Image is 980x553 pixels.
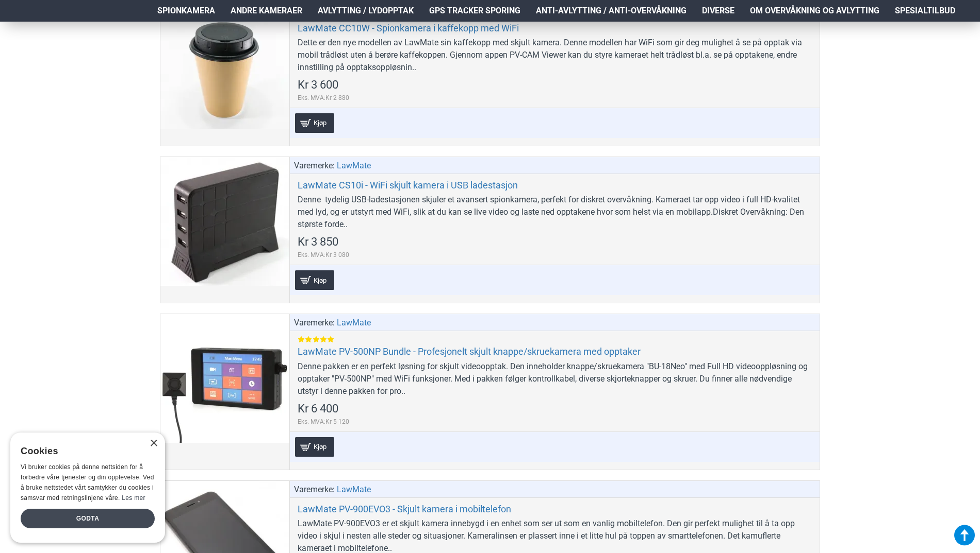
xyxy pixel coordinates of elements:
a: LawMate PV-500NP Bundle - Profesjonelt skjult knappe/skruekamera med opptaker [298,345,641,357]
span: Kr 3 600 [298,79,338,91]
span: Avlytting / Lydopptak [318,5,414,17]
a: LawMate PV-500NP Bundle - Profesjonelt skjult knappe/skruekamera med opptaker LawMate PV-500NP Bu... [160,314,289,443]
span: Eks. MVA:Kr 2 880 [298,93,349,102]
span: Eks. MVA:Kr 3 080 [298,250,349,260]
span: Varemerke: [294,160,335,172]
span: Vi bruker cookies på denne nettsiden for å forbedre våre tjenester og din opplevelse. Ved å bruke... [21,463,154,501]
div: Denne pakken er en perfekt løsning for skjult videoopptak. Den inneholder knappe/skruekamera "BU-... [298,360,812,398]
span: Spesialtilbud [895,5,955,17]
span: Kjøp [311,119,329,126]
a: Les mer, opens a new window [122,494,145,502]
a: LawMate CC10W - Spionkamera i kaffekopp med WiFi [298,22,519,34]
div: Cookies [21,440,148,462]
span: Kjøp [311,443,329,450]
span: Diverse [702,5,734,17]
span: Anti-avlytting / Anti-overvåkning [536,5,687,17]
span: Eks. MVA:Kr 5 120 [298,417,349,426]
a: LawMate CS10i - WiFi skjult kamera i USB ladestasjon LawMate CS10i - WiFi skjult kamera i USB lad... [160,157,289,286]
span: Kjøp [311,277,329,284]
span: Varemerke: [294,483,335,496]
span: GPS Tracker Sporing [429,5,520,17]
span: Kr 3 850 [298,236,338,248]
span: Varemerke: [294,317,335,329]
div: Godta [21,509,155,528]
a: LawMate [337,483,371,496]
div: Dette er den nye modellen av LawMate sin kaffekopp med skjult kamera. Denne modellen har WiFi som... [298,37,812,74]
a: LawMate CS10i - WiFi skjult kamera i USB ladestasjon [298,179,518,191]
a: LawMate [337,317,371,329]
div: Close [150,440,157,447]
span: Andre kameraer [231,5,302,17]
a: LawMate PV-900EVO3 - Skjult kamera i mobiltelefon [298,503,511,515]
span: Spionkamera [157,5,215,17]
span: Kr 6 400 [298,403,338,414]
span: Om overvåkning og avlytting [750,5,879,17]
a: LawMate [337,160,371,172]
div: Denne tydelig USB-ladestasjonen skjuler et avansert spionkamera, perfekt for diskret overvåkning.... [298,194,812,231]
